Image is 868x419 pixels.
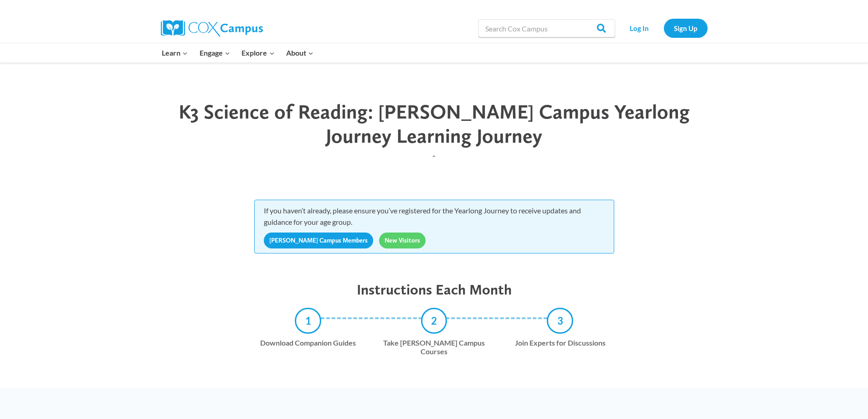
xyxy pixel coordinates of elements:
a: New Visitors [379,233,426,249]
span: Engage [200,47,230,59]
span: About [286,47,313,59]
img: Cox Campus [161,20,263,36]
header: - [161,90,708,172]
li: Join Experts for Discussions [506,308,614,356]
div: If you haven’t already, please ensure you’ve registered for the Yearlong Journey to receive updat... [264,205,605,249]
a: Sign Up [664,19,708,37]
a: [PERSON_NAME] Campus Members [264,233,373,249]
nav: Primary Navigation [156,43,319,62]
h2: Instructions Each Month [254,281,614,298]
li: Download Companion Guides [254,308,362,356]
a: Log In [620,19,659,37]
nav: Secondary Navigation [620,19,708,37]
input: Search Cox Campus [478,19,615,37]
span: Explore [241,47,274,59]
h1: K3 Science of Reading: [PERSON_NAME] Campus Yearlong Journey Learning Journey [161,100,708,148]
span: Learn [162,47,188,59]
li: Take [PERSON_NAME] Campus Courses [380,308,488,356]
